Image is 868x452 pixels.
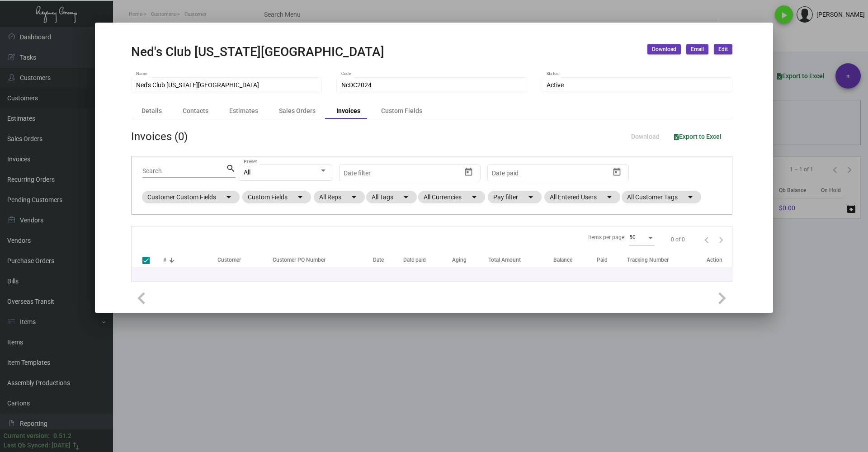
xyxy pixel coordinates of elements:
mat-icon: arrow_drop_down [685,192,696,202]
h2: Ned's Club [US_STATE][GEOGRAPHIC_DATA] [131,44,384,60]
button: Download [647,44,681,54]
div: 0.51.2 [53,431,71,441]
div: Balance [553,256,597,264]
div: Paid [597,256,627,264]
div: Aging [452,256,488,264]
div: Last Qb Synced: [DATE] [4,441,71,450]
div: 0 of 0 [671,235,685,244]
div: Total Amount [488,256,521,264]
mat-chip: Custom Fields [242,191,311,203]
button: Export to Excel [667,128,729,145]
div: Current version: [4,431,50,441]
input: Start date [344,169,372,177]
div: Customer [217,256,268,264]
div: Estimates [229,106,258,116]
mat-chip: All Tags [366,191,417,203]
div: Balance [553,256,572,264]
mat-chip: Pay filter [488,191,542,203]
div: # [163,256,166,264]
mat-icon: arrow_drop_down [401,192,411,202]
mat-icon: arrow_drop_down [223,192,234,202]
span: Export to Excel [674,133,722,140]
mat-icon: arrow_drop_down [604,192,615,202]
div: Paid [597,256,608,264]
span: Active [547,81,564,89]
mat-chip: All Currencies [418,191,485,203]
input: End date [528,169,585,177]
div: Details [142,106,162,116]
span: All [244,169,250,176]
mat-chip: All Customer Tags [622,191,701,203]
button: Download [624,128,667,145]
div: Date [373,256,403,264]
div: Customer PO Number [273,256,325,264]
div: Sales Orders [279,106,316,116]
input: End date [379,169,436,177]
div: Invoices [336,106,360,116]
div: Tracking Number [627,256,669,264]
div: Date paid [403,256,426,264]
button: Email [686,44,708,54]
div: Contacts [183,106,208,116]
button: Open calendar [461,165,476,179]
button: Edit [714,44,732,54]
mat-chip: All Reps [314,191,365,203]
mat-icon: arrow_drop_down [349,192,359,202]
span: Edit [718,46,728,53]
div: Items per page: [588,233,626,241]
div: Date [373,256,384,264]
div: Customer [217,256,241,264]
button: Next page [714,232,728,247]
div: Invoices (0) [131,128,188,145]
div: Total Amount [488,256,553,264]
div: # [163,256,217,264]
span: Download [652,46,676,53]
input: Start date [492,169,520,177]
div: Tracking Number [627,256,707,264]
mat-icon: search [226,163,236,174]
button: Open calendar [609,165,624,179]
span: 50 [629,234,636,240]
div: Aging [452,256,467,264]
mat-chip: All Entered Users [544,191,620,203]
mat-icon: arrow_drop_down [469,192,480,202]
mat-icon: arrow_drop_down [295,192,306,202]
div: Custom Fields [381,106,422,116]
span: Email [691,46,704,53]
div: Customer PO Number [273,256,373,264]
mat-select: Items per page: [629,235,655,241]
mat-icon: arrow_drop_down [525,192,536,202]
div: Date paid [403,256,453,264]
span: Download [631,133,660,140]
th: Action [707,252,732,268]
mat-chip: Customer Custom Fields [142,191,240,203]
button: Previous page [699,232,714,247]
